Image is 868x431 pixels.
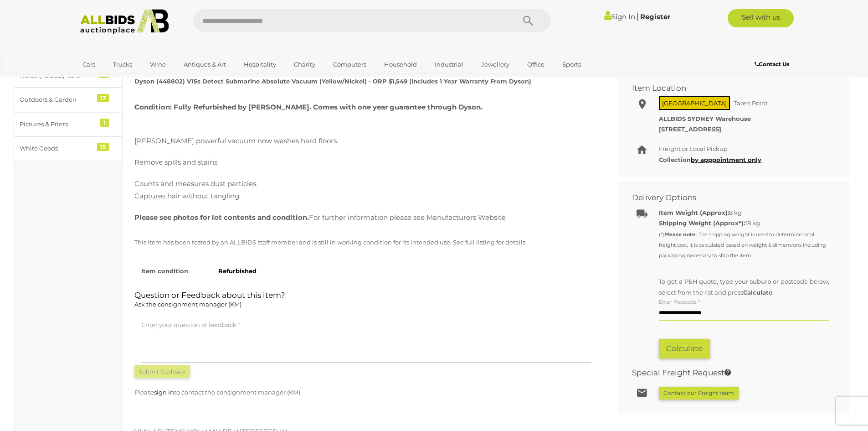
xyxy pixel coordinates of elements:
[632,84,822,93] h2: Item Location
[20,94,95,105] div: Outdoors & Garden
[134,291,598,310] h2: Question or Feedback about this item?
[134,135,598,147] p: [PERSON_NAME] powerful vacuum now washes hard floors.
[637,11,639,21] span: |
[288,57,321,72] a: Charity
[218,267,257,275] strong: Refurbished
[659,115,751,122] strong: ALLBIDS SYDNEY Warehouse
[659,156,761,163] b: Collection
[75,9,174,34] img: Allbids.com.au
[20,143,95,154] div: White Goods
[755,59,791,69] a: Contact Us
[556,57,587,72] a: Sports
[327,57,372,72] a: Computers
[659,218,829,261] div: 18 kg
[728,9,794,27] a: Sell with us
[77,72,153,87] a: [GEOGRAPHIC_DATA]
[141,267,188,275] strong: Item condition
[659,231,826,259] small: (*) - The shipping weight is used to determine total freight cost. It is calculated based on weig...
[107,57,138,72] a: Trucks
[134,156,598,168] p: Remove spills and stains
[77,57,101,72] a: Cars
[144,57,172,72] a: Wine
[659,96,730,110] span: [GEOGRAPHIC_DATA]
[475,57,515,72] a: Jewellery
[134,103,483,111] b: Condition: Fully Refurbished by [PERSON_NAME]. Comes with one year guarantee through Dyson.
[632,369,822,377] h2: Special Freight Request
[178,57,232,72] a: Antiques & Art
[134,365,190,378] button: Submit feedback
[659,208,829,218] div: 8 kg
[755,61,789,68] b: Contact Us
[521,57,550,72] a: Office
[14,88,123,112] a: Outdoors & Garden 17
[134,177,598,202] p: Counts and measures dust particles. Captures hair without tangling.
[604,12,635,21] a: Sign In
[640,12,670,21] a: Register
[429,57,469,72] a: Industrial
[659,209,729,216] b: Item Weight (Approx):
[659,339,710,358] button: Calculate
[659,125,721,133] strong: [STREET_ADDRESS]
[505,9,551,32] button: Search
[664,231,695,238] strong: Please note
[14,136,123,161] a: White Goods 15
[100,119,109,127] div: 1
[134,78,531,85] strong: Dyson (448802) V15s Detect Submarine Absolute Vacuum (Yellow/Nickel) - ORP $1,549 (Includes 1 Yea...
[134,213,309,222] b: Please see photos for lot contents and condition.
[743,289,772,296] b: Calculate
[632,193,822,202] h2: Delivery Options
[154,389,174,396] a: sign in
[659,145,728,152] span: Freight or Local Pickup
[378,57,423,72] a: Household
[134,211,598,223] div: For further information please see Manufacturers Website
[659,219,745,227] strong: Shipping Weight (Approx*):
[238,57,282,72] a: Hospitality
[14,112,123,136] a: Pictures & Prints 1
[97,94,109,102] div: 17
[134,387,598,398] p: Please to contact the consignment manager (KM)
[731,97,770,109] span: Taren Point
[659,387,739,400] button: Contact our Freight team
[691,156,761,163] a: by apppointment only
[20,119,95,130] div: Pictures & Prints
[97,143,109,151] div: 15
[659,276,829,298] p: To get a P&H quote, type your suburb or postcode below, select from the list and press .
[134,237,598,248] p: This item has been tested by an ALLBIDS staff member and is still in working condition for its in...
[134,301,241,308] span: Ask the consignment manager (KM)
